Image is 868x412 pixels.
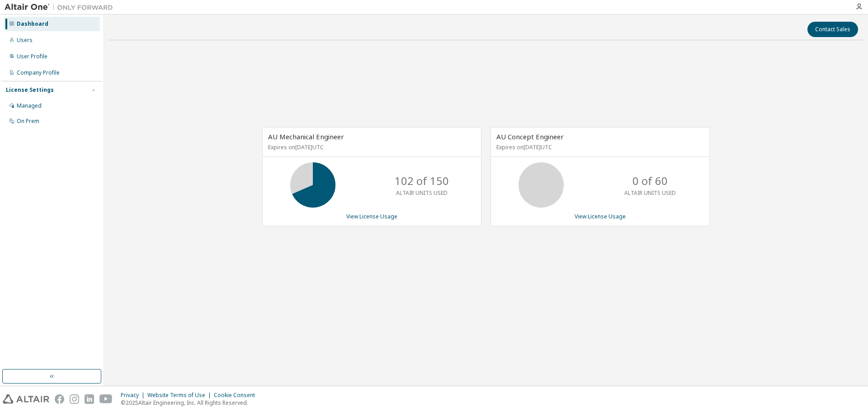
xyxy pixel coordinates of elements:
div: Privacy [121,392,147,399]
img: linkedin.svg [85,394,94,404]
p: © 2025 Altair Engineering, Inc. All Rights Reserved. [121,399,260,407]
div: Dashboard [17,20,48,28]
p: 0 of 60 [632,173,668,189]
div: User Profile [17,53,47,60]
span: AU Mechanical Engineer [268,132,344,141]
a: View License Usage [575,213,626,220]
div: Website Terms of Use [147,392,214,399]
span: AU Concept Engineer [496,132,564,141]
img: instagram.svg [70,394,79,404]
p: Expires on [DATE] UTC [496,143,702,151]
p: ALTAIR UNITS USED [396,189,448,197]
p: Expires on [DATE] UTC [268,143,473,151]
div: License Settings [6,86,54,94]
div: Company Profile [17,69,60,76]
img: altair_logo.svg [3,394,49,404]
div: Users [17,37,33,44]
div: Managed [17,102,42,109]
button: Contact Sales [807,22,858,37]
img: Altair One [5,3,118,12]
p: ALTAIR UNITS USED [624,189,676,197]
img: facebook.svg [55,394,64,404]
div: On Prem [17,118,39,125]
img: youtube.svg [99,394,113,404]
div: Cookie Consent [214,392,260,399]
a: View License Usage [346,213,397,220]
p: 102 of 150 [395,173,449,189]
